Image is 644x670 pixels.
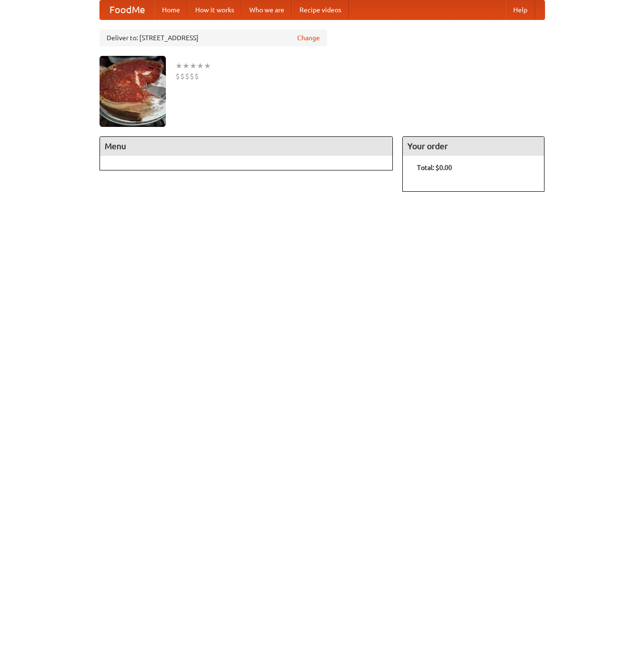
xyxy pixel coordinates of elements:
a: Recipe videos [292,0,349,19]
b: Total: $0.00 [417,164,452,171]
li: $ [194,71,199,81]
h4: Menu [100,137,393,156]
li: ★ [190,61,197,71]
h4: Your order [403,137,544,156]
li: $ [185,71,190,81]
a: FoodMe [100,0,154,19]
li: $ [180,71,185,81]
a: How it works [188,0,242,19]
li: ★ [175,61,182,71]
div: Deliver to: [STREET_ADDRESS] [100,29,327,46]
a: Help [506,0,535,19]
li: $ [175,71,180,81]
li: ★ [204,61,211,71]
a: Change [297,33,320,43]
a: Home [154,0,188,19]
li: ★ [182,61,190,71]
img: angular.jpg [100,56,166,127]
li: ★ [197,61,204,71]
li: $ [190,71,194,81]
a: Who we are [242,0,292,19]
